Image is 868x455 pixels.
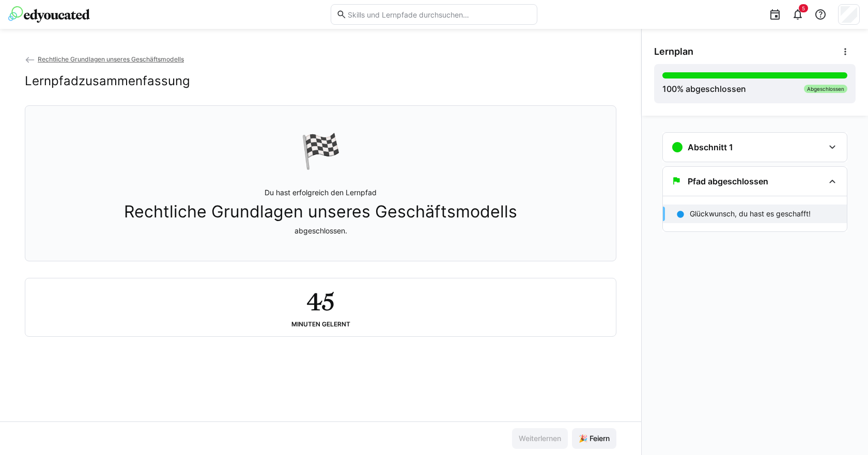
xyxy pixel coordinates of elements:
[577,433,611,444] span: 🎉 Feiern
[124,202,517,222] span: Rechtliche Grundlagen unseres Geschäftsmodells
[662,84,677,94] span: 100
[688,142,733,152] h3: Abschnitt 1
[306,287,334,317] h2: 45
[662,83,746,95] div: % abgeschlossen
[38,55,184,63] span: Rechtliche Grundlagen unseres Geschäftsmodells
[300,131,342,171] div: 🏁
[690,209,811,219] p: Glückwunsch, du hast es geschafft!
[25,55,184,63] a: Rechtliche Grundlagen unseres Geschäftsmodells
[688,176,768,186] h3: Pfad abgeschlossen
[517,433,563,444] span: Weiterlernen
[804,85,847,93] div: Abgeschlossen
[654,46,693,57] span: Lernplan
[512,428,568,449] button: Weiterlernen
[291,321,350,328] div: Minuten gelernt
[25,73,190,89] h2: Lernpfadzusammenfassung
[802,5,805,11] span: 5
[347,10,532,19] input: Skills und Lernpfade durchsuchen…
[572,428,616,449] button: 🎉 Feiern
[124,187,517,236] p: Du hast erfolgreich den Lernpfad abgeschlossen.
